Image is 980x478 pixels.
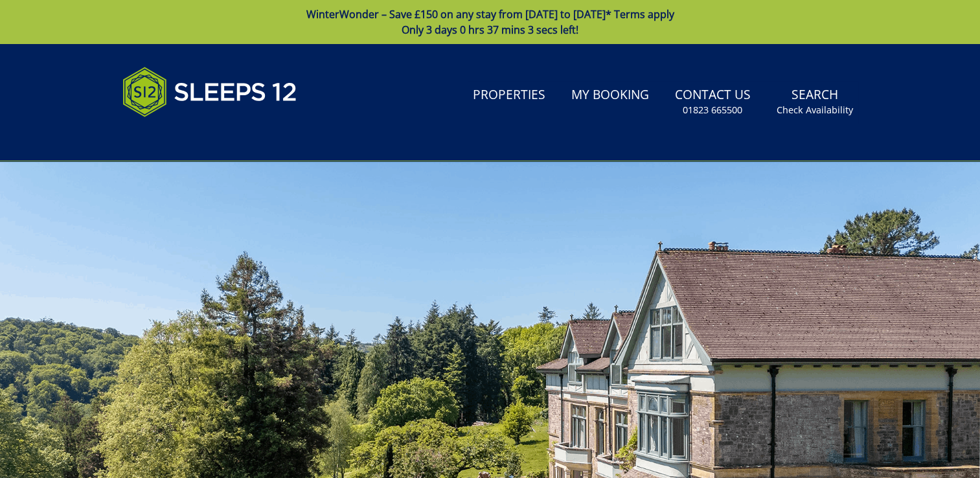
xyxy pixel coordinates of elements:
small: 01823 665500 [683,104,742,117]
a: SearchCheck Availability [771,81,858,123]
a: Contact Us01823 665500 [670,81,756,123]
img: Sleeps 12 [122,60,297,124]
a: My Booking [566,81,654,110]
a: Properties [468,81,551,110]
small: Check Availability [777,104,853,117]
iframe: Customer reviews powered by Trustpilot [116,132,252,143]
span: Only 3 days 0 hrs 37 mins 3 secs left! [402,23,578,37]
